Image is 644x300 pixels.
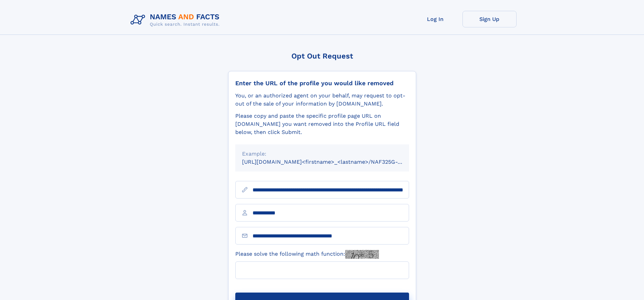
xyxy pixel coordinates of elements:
[128,11,225,29] img: Logo Names and Facts
[408,11,462,27] a: Log In
[235,112,409,136] div: Please copy and paste the specific profile page URL on [DOMAIN_NAME] you want removed into the Pr...
[228,52,416,60] div: Opt Out Request
[235,250,379,259] label: Please solve the following math function:
[462,11,517,27] a: Sign Up
[242,159,422,165] small: [URL][DOMAIN_NAME]<firstname>_<lastname>/NAF325G-xxxxxxxx
[242,150,402,158] div: Example:
[235,79,409,87] div: Enter the URL of the profile you would like removed
[235,92,409,108] div: You, or an authorized agent on your behalf, may request to opt-out of the sale of your informatio...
